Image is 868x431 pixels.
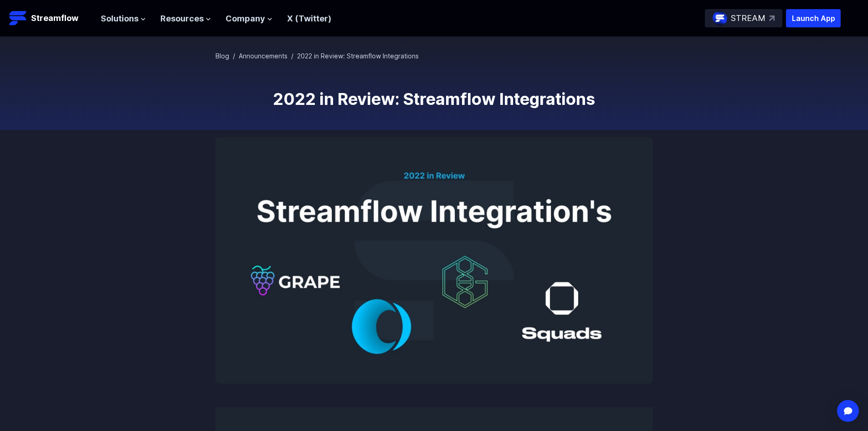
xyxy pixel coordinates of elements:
[216,52,229,60] a: Blog
[769,16,775,21] img: top-right-arrow.svg
[233,52,235,60] span: /
[705,9,782,27] a: STREAM
[837,400,859,422] div: Open Intercom Messenger
[31,12,78,25] p: Streamflow
[239,52,288,60] a: Announcements
[786,9,841,27] button: Launch App
[216,137,653,384] img: 2022 in Review: Streamflow Integrations
[226,12,272,26] button: Company
[101,12,139,26] span: Solutions
[160,12,211,26] button: Resources
[9,9,27,27] img: Streamflow Logo
[297,52,419,60] span: 2022 in Review: Streamflow Integrations
[287,14,331,23] a: X (Twitter)
[101,12,146,26] button: Solutions
[216,90,653,108] h1: 2022 in Review: Streamflow Integrations
[713,11,727,26] img: streamflow-logo-circle.png
[9,9,92,27] a: Streamflow
[226,12,265,26] span: Company
[291,52,293,60] span: /
[160,12,204,26] span: Resources
[731,12,765,25] p: STREAM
